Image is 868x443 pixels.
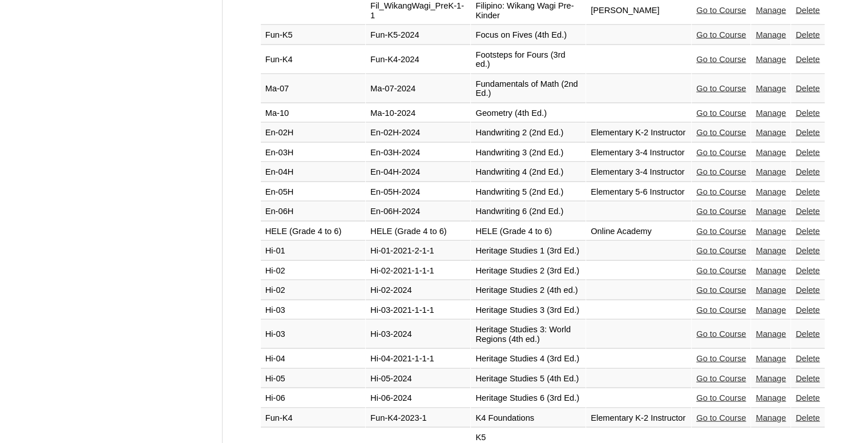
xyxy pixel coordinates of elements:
td: Heritage Studies 5 (4th Ed.) [471,369,586,389]
a: Go to Course [696,187,746,196]
td: En-04H [261,163,365,182]
a: Manage [756,108,786,118]
td: Fun-K4 [261,409,365,428]
a: Manage [756,266,786,275]
td: Hi-04 [261,349,365,369]
a: Manage [756,246,786,255]
td: Hi-02 [261,281,365,300]
td: Hi-02 [261,261,365,281]
td: Handwriting 5 (2nd Ed.) [471,183,586,202]
td: En-04H-2024 [366,163,470,182]
td: Heritage Studies 4 (3rd Ed.) [471,349,586,369]
td: Heritage Studies 1 (3rd Ed.) [471,241,586,261]
td: HELE (Grade 4 to 6) [261,222,365,241]
a: Delete [796,266,819,275]
a: Manage [756,413,786,422]
a: Delete [796,84,819,93]
a: Manage [756,187,786,196]
a: Delete [796,329,819,339]
td: Hi-01 [261,241,365,261]
a: Go to Course [696,393,746,402]
a: Go to Course [696,305,746,315]
a: Go to Course [696,30,746,39]
a: Delete [796,207,819,216]
td: Fun-K5-2024 [366,26,470,45]
a: Manage [756,305,786,315]
a: Delete [796,55,819,64]
td: Fun-K4-2024 [366,46,470,74]
td: Hi-03-2021-1-1-1 [366,301,470,320]
td: Online Academy [586,222,691,241]
a: Manage [756,354,786,363]
a: Delete [796,374,819,383]
td: Heritage Studies 3 (3rd Ed.) [471,301,586,320]
a: Go to Course [696,84,746,93]
a: Delete [796,285,819,295]
a: Manage [756,148,786,157]
td: K4 Foundations [471,409,586,428]
a: Delete [796,167,819,176]
td: Hi-03 [261,320,365,349]
a: Delete [796,305,819,315]
td: En-06H [261,202,365,221]
td: Hi-01-2021-2-1-1 [366,241,470,261]
a: Manage [756,128,786,137]
td: Hi-05 [261,369,365,389]
a: Manage [756,84,786,93]
td: Fun-K4-2023-1 [366,409,470,428]
td: En-06H-2024 [366,202,470,221]
a: Manage [756,207,786,216]
td: En-05H [261,183,365,202]
a: Go to Course [696,354,746,363]
td: Fundamentals of Math (2nd Ed.) [471,75,586,103]
td: Focus on Fives (4th Ed.) [471,26,586,45]
a: Go to Course [696,128,746,137]
td: Heritage Studies 6 (3rd Ed.) [471,389,586,408]
td: Hi-03 [261,301,365,320]
a: Go to Course [696,108,746,118]
td: Handwriting 4 (2nd Ed.) [471,163,586,182]
td: HELE (Grade 4 to 6) [366,222,470,241]
a: Go to Course [696,413,746,422]
a: Manage [756,393,786,402]
td: Hi-05-2024 [366,369,470,389]
a: Manage [756,329,786,339]
td: Footsteps for Fours (3rd ed.) [471,46,586,74]
a: Go to Course [696,374,746,383]
td: HELE (Grade 4 to 6) [471,222,586,241]
td: En-02H-2024 [366,123,470,143]
td: Fun-K4 [261,46,365,74]
a: Go to Course [696,227,746,236]
td: Handwriting 6 (2nd Ed.) [471,202,586,221]
td: Elementary 3-4 Instructor [586,163,691,182]
td: Elementary K-2 Instructor [586,123,691,143]
a: Delete [796,187,819,196]
a: Manage [756,374,786,383]
a: Go to Course [696,329,746,339]
td: En-03H-2024 [366,143,470,163]
td: Hi-03-2024 [366,320,470,349]
a: Delete [796,148,819,157]
a: Delete [796,128,819,137]
td: Handwriting 2 (2nd Ed.) [471,123,586,143]
a: Go to Course [696,285,746,295]
a: Delete [796,30,819,39]
a: Go to Course [696,6,746,15]
td: Ma-10 [261,104,365,123]
a: Delete [796,108,819,118]
td: Ma-10-2024 [366,104,470,123]
a: Manage [756,227,786,236]
a: Manage [756,55,786,64]
td: Elementary K-2 Instructor [586,409,691,428]
td: Ma-07 [261,75,365,103]
a: Delete [796,246,819,255]
td: Hi-04-2021-1-1-1 [366,349,470,369]
a: Manage [756,167,786,176]
a: Go to Course [696,207,746,216]
td: Heritage Studies 2 (4th ed.) [471,281,586,300]
td: Handwriting 3 (2nd Ed.) [471,143,586,163]
td: Elementary 5-6 Instructor [586,183,691,202]
td: Hi-02-2021-1-1-1 [366,261,470,281]
a: Go to Course [696,167,746,176]
td: Geometry (4th Ed.) [471,104,586,123]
